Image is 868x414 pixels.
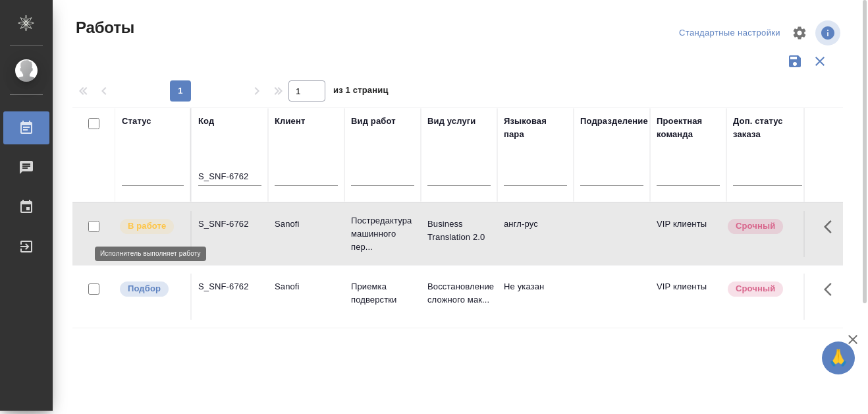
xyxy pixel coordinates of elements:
p: Sanofi [275,218,338,231]
p: Приемка подверстки [351,280,414,307]
td: VIP клиенты [650,211,726,257]
div: Подразделение [580,115,648,128]
span: Посмотреть информацию [815,20,843,45]
div: Статус [122,115,151,128]
div: Клиент [275,115,305,128]
div: Вид работ [351,115,396,128]
button: Здесь прячутся важные кнопки [816,274,848,305]
div: Код [198,115,214,128]
p: Срочный [736,282,775,295]
span: 🙏 [827,344,850,372]
p: Срочный [736,220,775,233]
span: Настроить таблицу [784,17,815,49]
div: split button [676,23,784,44]
p: Постредактура машинного пер... [351,214,414,254]
p: В работе [128,220,166,233]
div: Проектная команда [657,115,720,141]
td: англ-рус [497,211,574,257]
td: Не указан [497,274,574,320]
td: VIP клиенты [650,274,726,320]
div: Доп. статус заказа [733,115,802,141]
button: Сбросить фильтры [807,49,832,74]
div: Вид услуги [427,115,476,128]
div: S_SNF-6762 [198,280,261,293]
button: Сохранить фильтры [782,49,807,74]
button: Здесь прячутся важные кнопки [816,211,848,243]
p: Подбор [128,282,161,295]
p: Business Translation 2.0 [427,218,491,244]
span: из 1 страниц [333,82,389,102]
div: S_SNF-6762 [198,218,261,231]
p: Восстановление сложного мак... [427,280,491,307]
p: Sanofi [275,280,338,293]
div: Можно подбирать исполнителей [119,280,184,298]
span: Работы [72,17,134,38]
button: 🙏 [822,341,855,374]
div: Языковая пара [504,115,567,141]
